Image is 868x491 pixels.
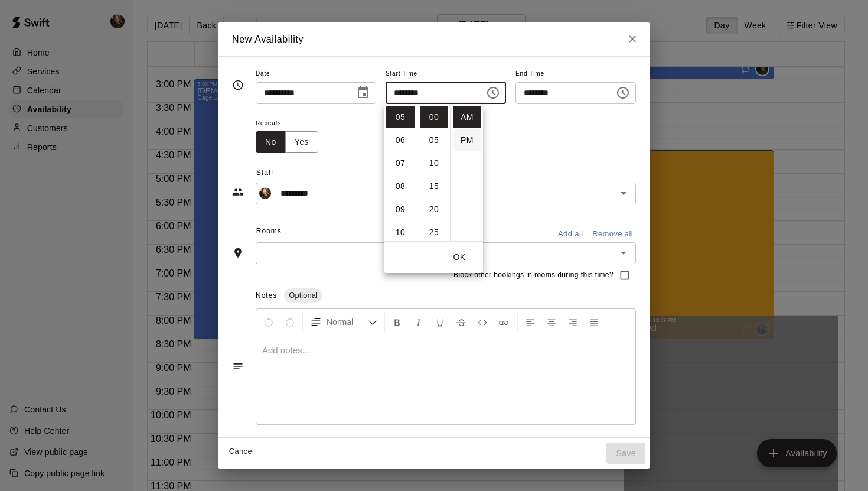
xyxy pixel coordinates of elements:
[430,311,450,333] button: Format Underline
[327,316,368,328] span: Normal
[420,175,448,197] li: 15 minutes
[259,187,271,199] img: AJ Seagle
[563,311,583,333] button: Right Align
[494,311,514,333] button: Insert Link
[256,164,636,183] span: Staff
[384,104,417,241] ul: Select hours
[409,311,429,333] button: Format Italics
[515,66,636,82] span: End Time
[453,269,614,281] span: Block other bookings in rooms during this time?
[615,245,632,261] button: Open
[520,311,540,333] button: Left Align
[481,81,505,105] button: Choose time, selected time is 5:00 AM
[541,311,562,333] button: Center Align
[256,116,328,132] span: Repeats
[611,81,635,105] button: Choose time, selected time is 8:30 AM
[256,131,318,153] div: outlined button group
[386,175,415,197] li: 8 hours
[420,129,448,151] li: 5 minutes
[284,291,322,300] span: Optional
[386,66,506,82] span: Start Time
[472,311,492,333] button: Insert Code
[280,311,300,333] button: Redo
[622,28,643,50] button: Close
[386,152,415,174] li: 7 hours
[232,186,244,198] svg: Staff
[453,106,481,128] li: AM
[351,81,375,105] button: Choose date, selected date is Aug 22, 2025
[589,225,636,243] button: Remove all
[232,360,244,372] svg: Notes
[420,222,448,243] li: 25 minutes
[386,106,415,128] li: 5 hours
[453,129,481,151] li: PM
[256,66,376,82] span: Date
[305,311,382,333] button: Formatting Options
[420,152,448,174] li: 10 minutes
[420,106,448,128] li: 0 minutes
[615,185,632,201] button: Open
[256,227,282,235] span: Rooms
[417,104,450,241] ul: Select minutes
[552,225,589,243] button: Add all
[223,443,260,461] button: Cancel
[256,291,277,300] span: Notes
[387,311,407,333] button: Format Bold
[232,247,244,259] svg: Rooms
[420,199,448,220] li: 20 minutes
[440,246,478,268] button: OK
[386,199,415,220] li: 9 hours
[584,311,604,333] button: Justify Align
[232,32,304,47] h6: New Availability
[256,131,286,153] button: No
[232,79,244,91] svg: Timing
[259,311,279,333] button: Undo
[451,311,471,333] button: Format Strikethrough
[386,222,415,243] li: 10 hours
[450,104,483,241] ul: Select meridiem
[386,129,415,151] li: 6 hours
[285,131,318,153] button: Yes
